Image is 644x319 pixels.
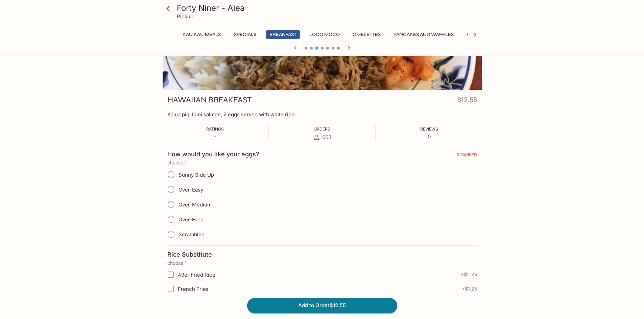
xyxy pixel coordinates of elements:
span: Ratings [206,126,224,132]
p: - [206,133,224,140]
p: 0 [420,133,438,140]
button: Breakfast [266,30,300,39]
span: Scrambled [178,231,205,238]
h4: Rice Substitute [167,251,212,258]
span: + $2.25 [461,272,477,277]
span: Reviews [420,126,438,132]
p: Kalua pig, lomi salmon, 2 eggs served with white rice. [167,111,477,118]
button: Loco Moco [306,30,343,39]
button: Kau Kau Meals [179,30,224,39]
h3: Forty Niner - Aiea [177,3,479,13]
p: choose 1 [167,260,477,266]
h3: HAWAIIAN BREAKFAST [167,95,252,105]
button: Specials [230,30,260,39]
span: Orders [314,126,330,132]
button: Pancakes and Waffles [390,30,457,39]
span: Sunny Side Up [178,172,214,178]
span: French Fries [178,286,209,292]
button: Hawaiian Style French Toast [463,30,546,39]
span: Over-Medium [178,201,212,208]
p: choose 1 [167,160,477,165]
span: + $1.25 [462,286,477,292]
h4: $12.55 [457,95,477,108]
span: Over-Easy [178,186,203,193]
span: 49er Fried Rice [178,272,215,278]
h4: How would you like your eggs? [167,151,259,158]
span: 603 [322,134,331,140]
span: Over-Hard [178,216,204,223]
button: Add to Order$12.55 [247,298,397,313]
button: Omelettes [349,30,384,39]
p: Pickup [177,13,193,20]
span: REQUIRED [457,152,477,160]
